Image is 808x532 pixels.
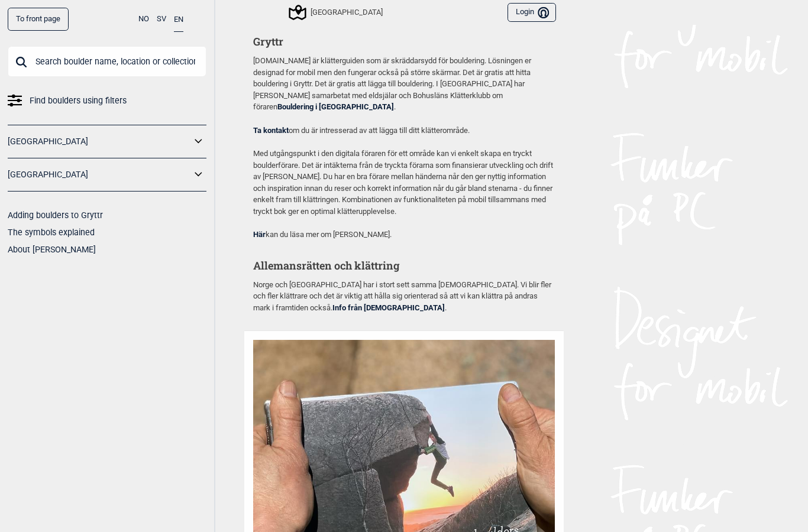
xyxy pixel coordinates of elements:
a: Ta kontakt [253,126,289,135]
a: Info från [DEMOGRAPHIC_DATA] [332,303,445,312]
a: [GEOGRAPHIC_DATA] [8,166,191,183]
div: [GEOGRAPHIC_DATA] [290,5,383,20]
p: Med utgångspunkt i den digitala föraren för ett område kan vi enkelt skapa en tryckt boulderförar... [253,148,555,217]
span: Find boulders using filters [30,92,127,109]
p: Norge och [GEOGRAPHIC_DATA] har i stort sett samma [DEMOGRAPHIC_DATA]. Vi blir fler och fler klät... [253,279,555,314]
h3: Allemansrätten och klättring [253,258,555,273]
a: Här [253,230,266,239]
a: About [PERSON_NAME] [8,245,96,254]
a: [GEOGRAPHIC_DATA] [8,133,191,150]
p: kan du läsa mer om [PERSON_NAME]. [253,229,555,241]
a: Bouldering i [GEOGRAPHIC_DATA] [277,102,394,111]
a: Find boulders using filters [8,92,206,109]
a: The symbols explained [8,228,95,237]
input: Search boulder name, location or collection [8,46,206,77]
p: [DOMAIN_NAME] är klätterguiden som är skräddarsydd för bouldering. Lösningen er designad for mobi... [253,55,555,113]
button: EN [174,8,183,32]
p: om du är intresserad av att lägga till ditt klätterområde. [253,125,555,137]
a: To front page [8,8,69,31]
button: Login [508,3,556,22]
a: Adding boulders to Gryttr [8,210,103,220]
button: NO [138,8,149,31]
h3: Gryttr [253,34,555,49]
button: SV [157,8,166,31]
